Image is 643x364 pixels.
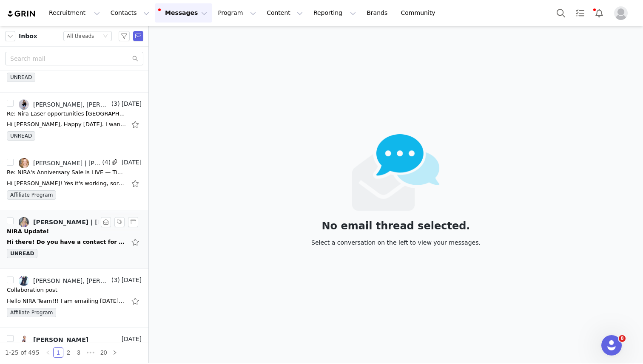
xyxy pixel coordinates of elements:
li: 1-25 of 495 [5,347,40,358]
span: UNREAD [7,131,35,141]
img: 202c4ee9-3a1e-4a68-b8e5-1aeb06c4c64f.jpg [19,217,29,227]
img: placeholder-profile.jpg [614,6,628,20]
li: Next Page [110,347,120,358]
i: icon: right [112,350,117,355]
img: 09286a80-f6b5-41f6-a95c-523b53384aa2.jpg [19,276,29,286]
i: icon: left [46,350,51,355]
div: [PERSON_NAME], [PERSON_NAME] Influencer Team [33,277,110,284]
div: Select a conversation on the left to view your messages. [311,238,481,247]
div: [PERSON_NAME] [33,336,88,343]
span: UNREAD [7,73,35,82]
div: [PERSON_NAME] | [PERSON_NAME] Affiliate Team, [PERSON_NAME], [PERSON_NAME] [33,160,100,166]
input: Search mail [5,52,143,65]
button: Search [552,3,570,23]
button: Content [262,3,308,23]
span: ••• [84,347,97,358]
a: [PERSON_NAME], [PERSON_NAME] Influencer Team [19,276,110,286]
span: Send Email [133,31,143,41]
i: icon: search [132,56,138,62]
a: [PERSON_NAME] [19,335,88,345]
img: 57f3add6-6ee0-4e49-a3c1-85715e5ca7b0.jpg [19,335,29,345]
a: 1 [54,348,63,357]
li: 3 [74,347,84,358]
button: Contacts [105,3,154,23]
span: Affiliate Program [7,190,56,200]
a: [PERSON_NAME] | [PERSON_NAME] Affiliate Team, [PERSON_NAME], [PERSON_NAME] Influencer Team [19,217,110,227]
a: Brands [361,3,395,23]
div: Hi Alana, Happy Sunday. I wanted to follow up on this. Would love to find time to speak with your... [7,120,126,129]
div: Collaboration post [7,286,57,294]
button: Notifications [590,3,609,23]
img: a4a01560-7934-44b0-a8e1-476f9950e79e.jpg [19,99,29,110]
button: Reporting [308,3,361,23]
li: 20 [97,347,110,358]
img: grin logo [7,10,37,18]
a: 3 [74,348,83,357]
div: [PERSON_NAME], [PERSON_NAME] [33,101,110,108]
iframe: Intercom live chat [601,335,622,356]
span: UNREAD [7,249,37,258]
button: Profile [609,6,636,20]
div: Hi Alana! Yes it's working, sorry for the delay. Also, wishing you the best on your next chapter.... [7,179,126,188]
li: 1 [53,347,63,358]
a: Tasks [571,3,589,23]
div: No email thread selected. [311,221,481,231]
a: [PERSON_NAME] | [PERSON_NAME] Affiliate Team, [PERSON_NAME], [PERSON_NAME] [19,158,100,168]
div: [PERSON_NAME] | [PERSON_NAME] Affiliate Team, [PERSON_NAME], [PERSON_NAME] Influencer Team [33,219,110,226]
li: Next 3 Pages [84,347,97,358]
span: 8 [619,335,626,342]
div: Hello NIRA Team!!! I am emailing today concerning my most recent metrics retrieval to tell you th... [7,297,126,305]
a: 2 [64,348,73,357]
button: Program [213,3,261,23]
div: Hi there! Do you have a contact for who does the whitelisting on Facebook? I know my videos runni... [7,238,126,246]
img: ba8ae19a-1a32-4e8f-86c3-defff935925a.jpg [19,158,29,168]
a: Community [396,3,444,23]
img: emails-empty2x.png [352,134,440,211]
button: Messages [155,3,212,23]
div: Re: Nira Laser opportunities Aspen, NYC, Italy, and the Hamptons [7,110,126,118]
i: icon: down [103,34,108,40]
span: Inbox [19,32,37,41]
li: Previous Page [43,347,53,358]
a: 20 [98,348,110,357]
button: Recruitment [44,3,105,23]
span: Affiliate Program [7,308,56,317]
a: [PERSON_NAME], [PERSON_NAME] [19,99,110,110]
div: NIRA Update! [7,227,49,236]
li: 2 [63,347,74,358]
div: All threads [67,31,94,41]
div: Re: NIRA's Anniversary Sale Is LIVE — Time to Post + Win! [7,168,126,177]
